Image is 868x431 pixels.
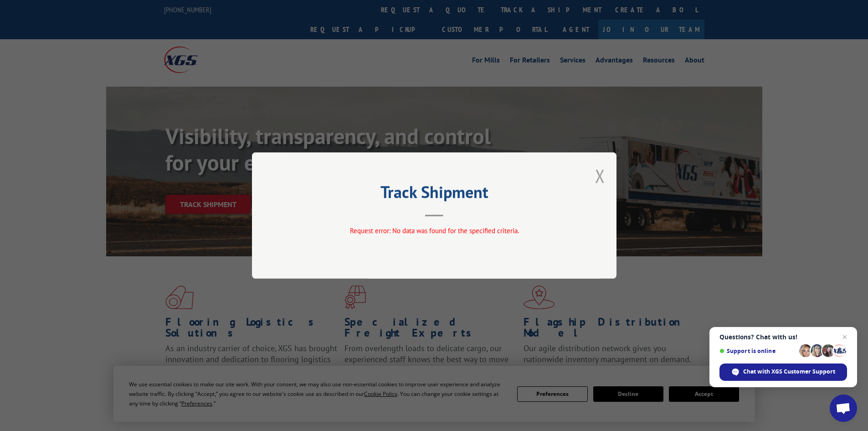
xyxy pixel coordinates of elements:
[595,164,605,188] button: Close modal
[719,348,796,354] span: Support is online
[349,226,519,235] span: Request error: No data was found for the specified criteria.
[298,186,571,203] h2: Track Shipment
[719,363,847,381] div: Chat with XGS Customer Support
[719,333,847,341] span: Questions? Chat with us!
[743,368,835,376] span: Chat with XGS Customer Support
[830,395,857,422] div: Open chat
[839,332,850,343] span: Close chat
